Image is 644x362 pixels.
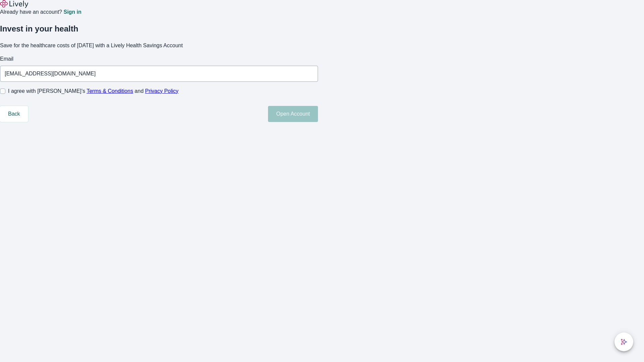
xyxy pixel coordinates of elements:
span: I agree with [PERSON_NAME]’s and [8,87,178,95]
a: Terms & Conditions [87,88,133,94]
svg: Lively AI Assistant [621,339,627,345]
a: Sign in [63,9,81,15]
a: Privacy Policy [145,88,179,94]
button: chat [614,333,633,351]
